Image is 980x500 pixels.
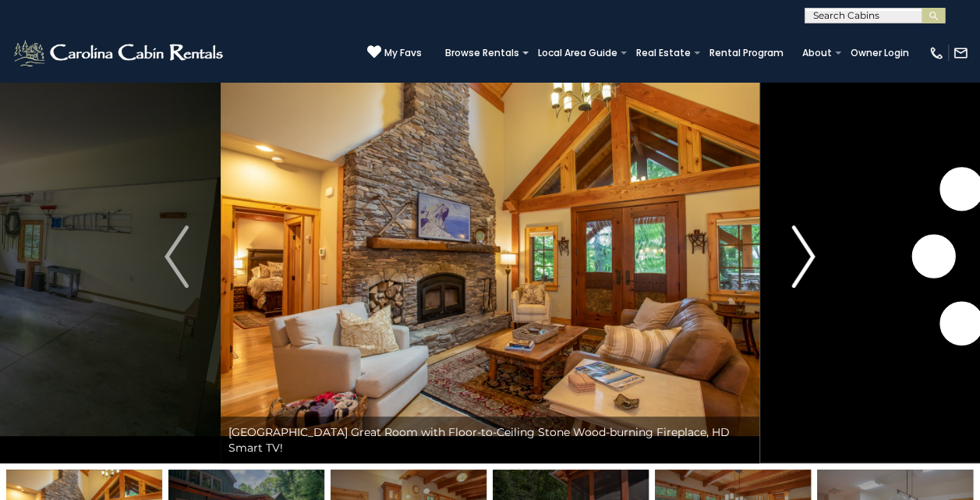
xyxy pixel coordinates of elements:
[929,45,944,61] img: phone-regular-white.png
[759,50,847,463] button: Next
[221,417,759,463] div: [GEOGRAPHIC_DATA] Great Room with Floor-to-Ceiling Stone Wood-burning Fireplace, HD Smart TV!
[794,42,840,64] a: About
[791,225,815,288] img: arrow
[12,37,228,69] img: White-1-2.png
[437,42,527,64] a: Browse Rentals
[702,42,791,64] a: Rental Program
[384,46,422,60] span: My Favs
[367,44,422,61] a: My Favs
[953,45,968,61] img: mail-regular-white.png
[530,42,625,64] a: Local Area Guide
[165,225,188,288] img: arrow
[133,50,220,463] button: Previous
[843,42,917,64] a: Owner Login
[628,42,699,64] a: Real Estate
